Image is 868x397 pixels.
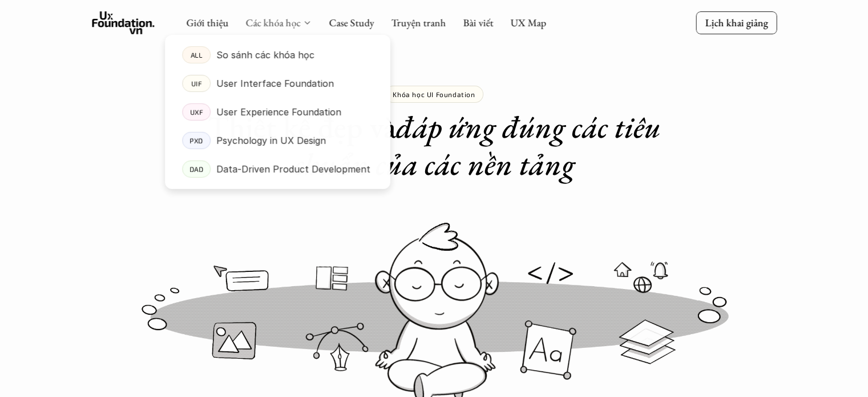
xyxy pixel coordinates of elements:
p: UIF [191,79,201,87]
p: Data-Driven Product Development [216,161,370,178]
em: đáp ứng đúng các tiêu chuẩn của các nền tảng [294,107,668,184]
p: So sánh các khóa học [216,46,314,63]
a: Case Study [329,16,374,29]
a: Bài viết [463,16,493,29]
p: PXD [189,137,203,145]
a: ALLSo sánh các khóa học [165,41,390,69]
h1: Thiết kế đẹp và [206,109,663,183]
a: PXDPsychology in UX Design [165,126,390,155]
p: Khóa học UI Foundation [393,90,475,98]
a: UXFUser Experience Foundation [165,98,390,126]
a: UX Map [510,16,546,29]
a: Truyện tranh [391,16,446,29]
a: Các khóa học [245,16,300,29]
p: DAD [189,165,203,173]
p: Psychology in UX Design [216,132,326,149]
p: User Interface Foundation [216,75,334,92]
a: Giới thiệu [186,16,228,29]
p: UXF [189,108,203,116]
p: User Experience Foundation [216,103,341,121]
p: Lịch khai giảng [705,16,768,29]
a: UIFUser Interface Foundation [165,69,390,98]
a: Lịch khai giảng [696,11,777,34]
a: DADData-Driven Product Development [165,155,390,183]
p: ALL [190,51,202,59]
